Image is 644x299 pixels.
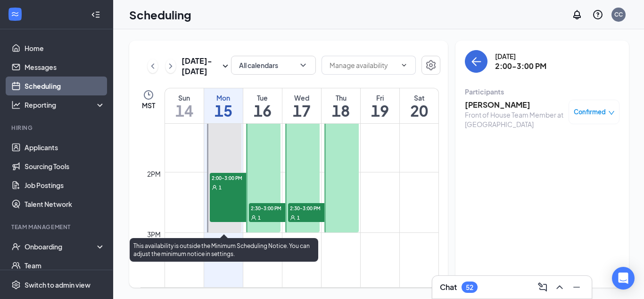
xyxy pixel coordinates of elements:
h1: 14 [165,103,204,119]
h1: 17 [282,103,321,119]
div: CC [614,10,623,18]
div: Switch to admin view [25,280,91,290]
a: September 17, 2025 [282,88,321,123]
svg: ArrowLeft [471,56,482,67]
span: 2:00-3:00 PM [210,173,257,182]
div: Fri [361,93,399,103]
div: Thu [322,93,360,103]
a: Settings [421,56,440,77]
a: September 14, 2025 [165,88,204,123]
button: All calendarsChevronDown [231,56,316,75]
div: Team Management [11,223,103,231]
a: Messages [25,58,105,77]
div: Wed [282,93,321,103]
a: September 15, 2025 [204,88,243,123]
a: Talent Network [25,195,105,214]
svg: Minimize [571,282,582,293]
div: 52 [466,283,473,291]
div: Tue [243,93,282,103]
a: Team [25,256,105,275]
div: Sat [400,93,438,103]
button: Minimize [569,280,584,295]
span: 1 [258,214,261,221]
a: September 19, 2025 [361,88,399,123]
div: This availability is outside the Minimum Scheduling Notice. You can adjust the minimum notice in ... [130,238,318,262]
svg: User [212,185,217,190]
h1: 15 [204,103,243,119]
div: [DATE] [495,51,546,61]
div: Participants [465,87,619,96]
h1: 19 [361,103,399,119]
svg: Settings [425,60,437,71]
h1: Scheduling [129,7,191,23]
a: Scheduling [25,77,105,95]
h1: 16 [243,103,282,119]
svg: SmallChevronDown [220,60,231,72]
svg: ChevronLeft [148,60,157,72]
span: down [608,110,615,116]
svg: ChevronDown [298,60,308,70]
svg: ChevronDown [400,61,408,69]
a: Job Postings [25,176,105,195]
button: ChevronRight [165,59,176,73]
a: September 20, 2025 [400,88,438,123]
button: Settings [421,56,440,75]
svg: ChevronRight [166,60,175,72]
div: Reporting [25,100,106,110]
div: Mon [204,93,243,103]
div: 2pm [145,169,163,179]
svg: ComposeMessage [537,282,548,293]
button: ChevronUp [552,280,567,295]
a: Sourcing Tools [25,157,105,176]
svg: Clock [143,89,154,101]
svg: Notifications [571,9,583,20]
svg: QuestionInfo [592,9,603,20]
div: Sun [165,93,204,103]
svg: Settings [11,280,21,290]
svg: User [290,215,296,221]
input: Manage availability [330,60,396,70]
div: Hiring [11,124,103,132]
a: September 16, 2025 [243,88,282,123]
div: Onboarding [25,242,97,251]
div: Front of House Team Member at [GEOGRAPHIC_DATA] [465,110,564,129]
svg: Collapse [91,10,100,19]
button: ChevronLeft [148,59,158,73]
div: 3pm [145,229,163,239]
svg: WorkstreamLogo [10,9,20,19]
button: back-button [465,50,487,73]
span: 1 [219,184,222,191]
span: 2:30-3:00 PM [249,203,296,213]
span: 1 [297,214,300,221]
svg: UserCheck [11,242,21,251]
h3: 2:00-3:00 PM [495,61,546,71]
svg: ChevronUp [554,282,565,293]
a: Home [25,39,105,58]
h1: 20 [400,103,438,119]
button: ComposeMessage [535,280,550,295]
a: Applicants [25,138,105,157]
div: Open Intercom Messenger [612,267,635,290]
a: September 18, 2025 [322,88,360,123]
h3: [PERSON_NAME] [465,100,564,110]
span: MST [142,101,155,110]
h3: [DATE] - [DATE] [182,56,220,77]
svg: Analysis [11,100,21,110]
span: 2:30-3:00 PM [288,203,335,213]
span: Confirmed [574,107,606,117]
h1: 18 [322,103,360,119]
h3: Chat [440,282,457,292]
svg: User [251,215,256,221]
